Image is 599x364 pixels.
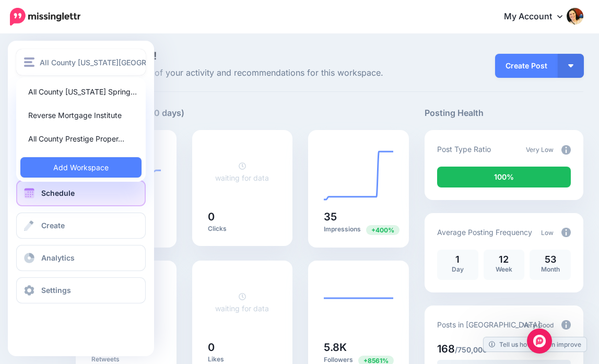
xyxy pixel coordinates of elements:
[425,107,583,120] h5: Posting Health
[91,355,161,363] p: Retweets
[208,342,277,353] h5: 0
[489,255,520,264] p: 12
[324,212,393,222] h5: 35
[366,225,400,235] span: Previous period: 7
[437,143,491,155] p: Post Type Ratio
[324,342,393,353] h5: 5.8K
[76,66,409,80] span: Here's an overview of your activity and recommendations for this workspace.
[437,343,455,355] span: 168
[20,105,142,125] a: Reverse Mortgage Institute
[484,337,586,351] a: Tell us how we can improve
[24,57,34,67] img: menu.png
[496,265,512,273] span: Week
[455,345,487,354] span: /750,000
[41,221,65,230] span: Create
[40,56,219,68] span: All County [US_STATE][GEOGRAPHIC_DATA]. CRMC
[41,253,75,262] span: Analytics
[541,229,554,237] span: Low
[495,54,558,78] a: Create Post
[208,212,277,222] h5: 0
[215,161,269,182] a: waiting for data
[541,265,560,273] span: Month
[20,157,142,178] a: Add Workspace
[16,213,146,239] a: Create
[527,328,552,354] div: Open Intercom Messenger
[20,128,142,149] a: All County Prestige Proper…
[208,355,277,363] p: Likes
[568,64,573,67] img: arrow-down-white.png
[324,225,393,234] p: Impressions
[437,167,571,187] div: 100% of your posts in the last 30 days were manually created (i.e. were not from Drip Campaigns o...
[16,49,146,75] button: All County [US_STATE][GEOGRAPHIC_DATA]. CRMC
[561,320,571,330] img: info-circle-grey.png
[16,277,146,303] a: Settings
[437,319,541,331] p: Posts in [GEOGRAPHIC_DATA]
[494,4,583,30] a: My Account
[535,255,566,264] p: 53
[41,286,71,295] span: Settings
[10,8,80,26] img: Missinglettr
[16,180,146,206] a: Schedule
[561,145,571,155] img: info-circle-grey.png
[561,228,571,237] img: info-circle-grey.png
[16,245,146,271] a: Analytics
[523,321,554,329] span: Very Good
[215,292,269,313] a: waiting for data
[526,146,554,154] span: Very Low
[41,189,75,197] span: Schedule
[452,265,464,273] span: Day
[208,225,277,233] p: Clicks
[437,226,532,238] p: Average Posting Frequency
[20,81,142,102] a: All County [US_STATE] Spring…
[442,255,473,264] p: 1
